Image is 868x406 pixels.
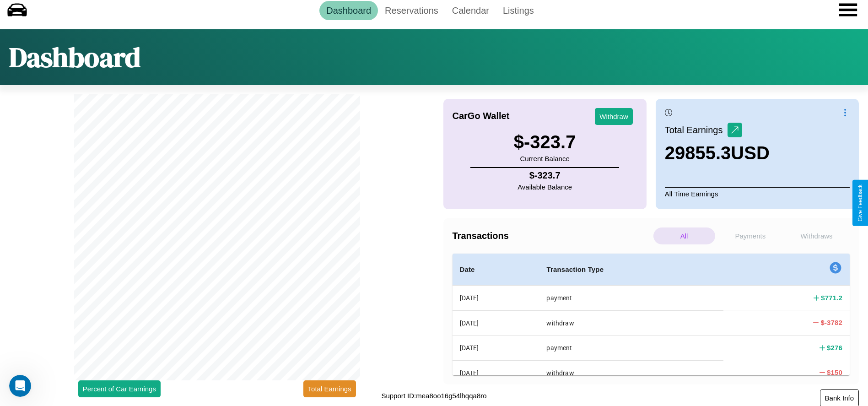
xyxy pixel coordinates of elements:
[518,170,572,181] h4: $ -323.7
[453,231,651,241] h4: Transactions
[518,181,572,193] p: Available Balance
[453,336,539,360] th: [DATE]
[665,122,728,138] p: Total Earnings
[303,380,356,397] button: Total Earnings
[9,38,140,76] h1: Dashboard
[319,1,378,20] a: Dashboard
[445,1,496,20] a: Calendar
[857,184,863,222] div: Give Feedback
[653,227,715,244] p: All
[539,310,723,335] th: withdraw
[820,318,842,327] h4: $ -3782
[539,286,723,311] th: payment
[9,375,31,397] iframe: Intercom live chat
[514,152,576,165] p: Current Balance
[546,264,716,275] h4: Transaction Type
[665,187,850,200] p: All Time Earnings
[595,108,633,125] button: Withdraw
[496,1,541,20] a: Listings
[539,336,723,360] th: payment
[78,380,161,397] button: Percent of Car Earnings
[381,390,486,402] p: Support ID: mea8oo16g54lhqqa8ro
[453,360,539,385] th: [DATE]
[827,343,842,352] h4: $ 276
[665,143,770,163] h3: 29855.3 USD
[378,1,445,20] a: Reservations
[460,264,532,275] h4: Date
[514,132,576,152] h3: $ -323.7
[821,293,842,303] h4: $ 771.2
[453,310,539,335] th: [DATE]
[720,227,782,244] p: Payments
[786,227,847,244] p: Withdraws
[453,286,539,311] th: [DATE]
[539,360,723,385] th: withdraw
[453,111,510,121] h4: CarGo Wallet
[827,368,842,377] h4: $ 150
